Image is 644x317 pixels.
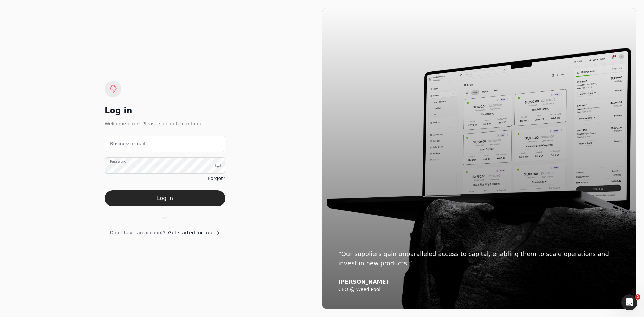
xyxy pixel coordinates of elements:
[110,140,145,147] label: Business email
[110,229,165,236] span: Don't have an account?
[168,229,220,236] a: Get started for free
[338,249,620,268] div: “Our suppliers gain unparalleled access to capital, enabling them to scale operations and invest ...
[105,105,225,116] div: Log in
[105,190,225,206] button: Log in
[105,120,225,127] div: Welcome back! Please sign in to continue.
[208,175,225,182] a: Forgot?
[621,294,637,310] iframe: Intercom live chat
[338,287,620,293] div: CEO @ Weed Pool
[635,294,640,300] span: 2
[338,279,620,285] div: [PERSON_NAME]
[168,229,213,236] span: Get started for free
[163,214,167,221] span: or
[110,159,126,164] label: Password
